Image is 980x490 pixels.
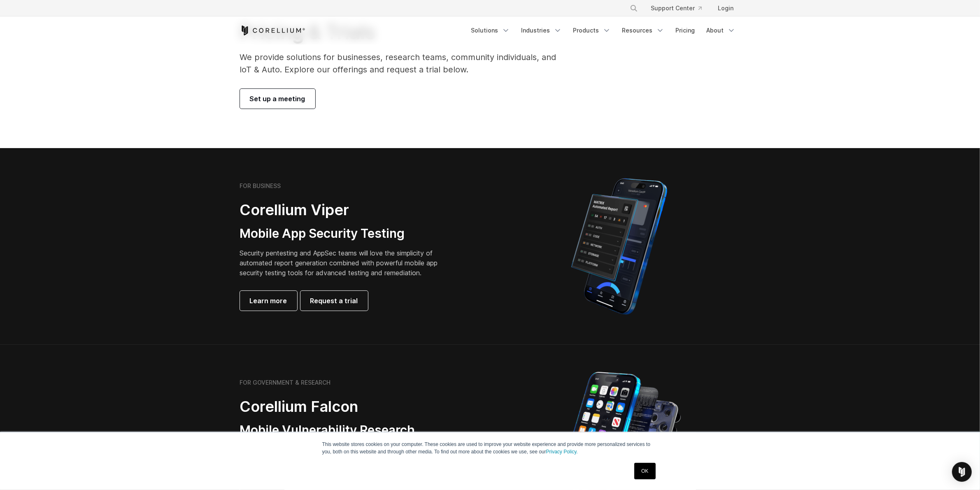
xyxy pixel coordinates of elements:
[546,449,578,455] a: Privacy Policy.
[466,23,740,38] div: Navigation Menu
[240,201,451,219] h2: Corellium Viper
[702,23,740,38] a: About
[240,248,451,278] p: Security pentesting and AppSec teams will love the simplicity of automated report generation comb...
[620,1,740,16] div: Navigation Menu
[617,23,669,38] a: Resources
[250,296,287,306] span: Learn more
[634,463,655,479] a: OK
[645,1,708,16] a: Support Center
[240,26,305,35] a: Corellium Home
[240,226,451,242] h3: Mobile App Security Testing
[240,379,331,386] h6: FOR GOVERNMENT & RESEARCH
[240,182,281,190] h6: FOR BUSINESS
[322,441,658,455] p: This website stores cookies on your computer. These cookies are used to improve your website expe...
[240,291,297,311] a: Learn more
[240,397,470,416] h2: Corellium Falcon
[466,23,515,38] a: Solutions
[952,462,972,482] div: Open Intercom Messenger
[250,94,305,104] span: Set up a meeting
[240,51,568,76] p: We provide solutions for businesses, research teams, community individuals, and IoT & Auto. Explo...
[671,23,700,38] a: Pricing
[517,23,567,38] a: Industries
[300,291,368,311] a: Request a trial
[626,1,641,16] button: Search
[310,296,358,306] span: Request a trial
[712,1,740,16] a: Login
[240,89,315,109] a: Set up a meeting
[568,23,616,38] a: Products
[557,174,681,318] img: Corellium MATRIX automated report on iPhone showing app vulnerability test results across securit...
[240,423,470,438] h3: Mobile Vulnerability Research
